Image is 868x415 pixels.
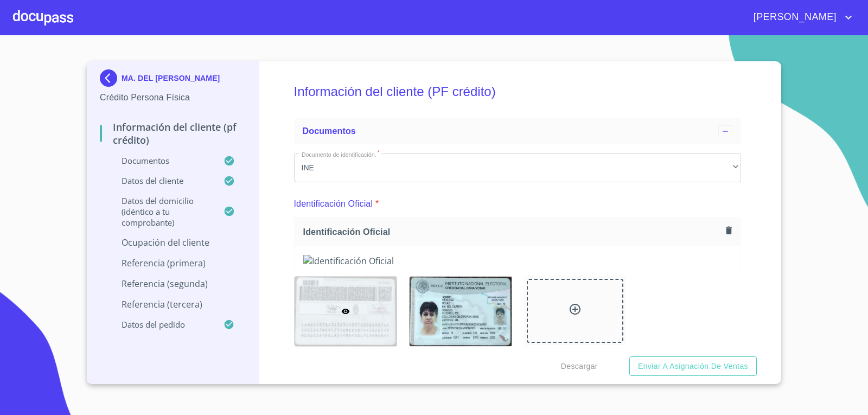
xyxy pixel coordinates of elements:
p: Referencia (segunda) [100,278,246,290]
p: Referencia (tercera) [100,298,246,310]
img: Identificación Oficial [303,255,732,267]
p: Información del cliente (PF crédito) [100,120,246,146]
span: Descargar [561,360,598,373]
span: Documentos [303,126,356,136]
h5: Información del cliente (PF crédito) [294,69,742,114]
img: Docupass spot blue [100,69,122,87]
span: [PERSON_NAME] [745,9,842,26]
p: Crédito Persona Física [100,91,246,104]
button: Enviar a Asignación de Ventas [629,356,757,376]
p: Identificación Oficial [294,347,396,364]
img: Identificación Oficial [410,277,512,346]
button: Descargar [557,356,602,376]
p: Identificación Oficial [409,347,511,364]
p: Datos del domicilio (idéntico a tu comprobante) [100,195,224,228]
span: Enviar a Asignación de Ventas [638,360,748,373]
p: Documentos [100,155,224,166]
p: Ocupación del Cliente [100,237,246,248]
p: Datos del cliente [100,175,224,186]
div: Documentos [294,118,742,144]
p: Referencia (primera) [100,257,246,269]
button: account of current user [745,9,855,26]
p: Identificación Oficial [294,197,373,210]
p: Datos del pedido [100,319,224,330]
span: Identificación Oficial [303,226,722,238]
div: INE [294,153,742,182]
div: MA. DEL [PERSON_NAME] [100,69,246,91]
p: MA. DEL [PERSON_NAME] [122,74,220,82]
